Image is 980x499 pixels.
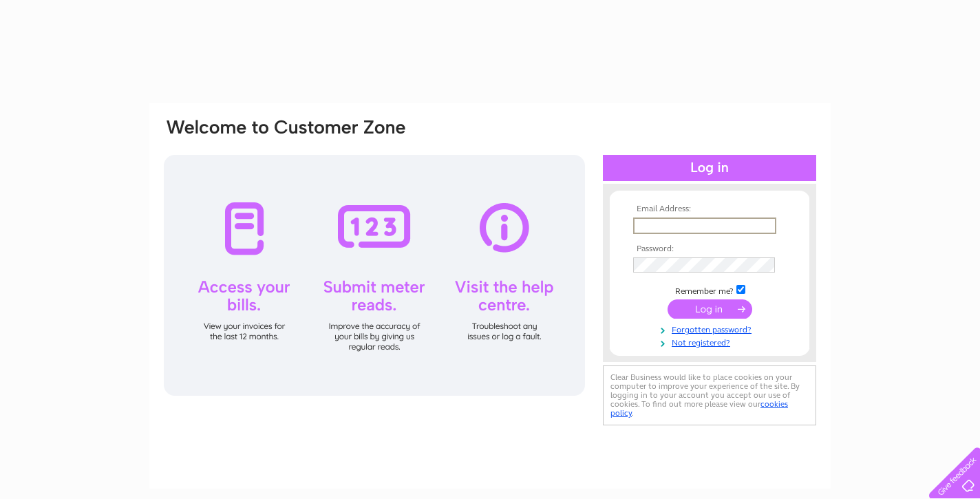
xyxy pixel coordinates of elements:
[633,322,789,335] a: Forgotten password?
[603,365,816,425] div: Clear Business would like to place cookies on your computer to improve your experience of the sit...
[630,204,789,214] th: Email Address:
[633,335,789,348] a: Not registered?
[630,244,789,254] th: Password:
[610,399,788,418] a: cookies policy
[668,299,752,319] input: Submit
[630,283,789,297] td: Remember me?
